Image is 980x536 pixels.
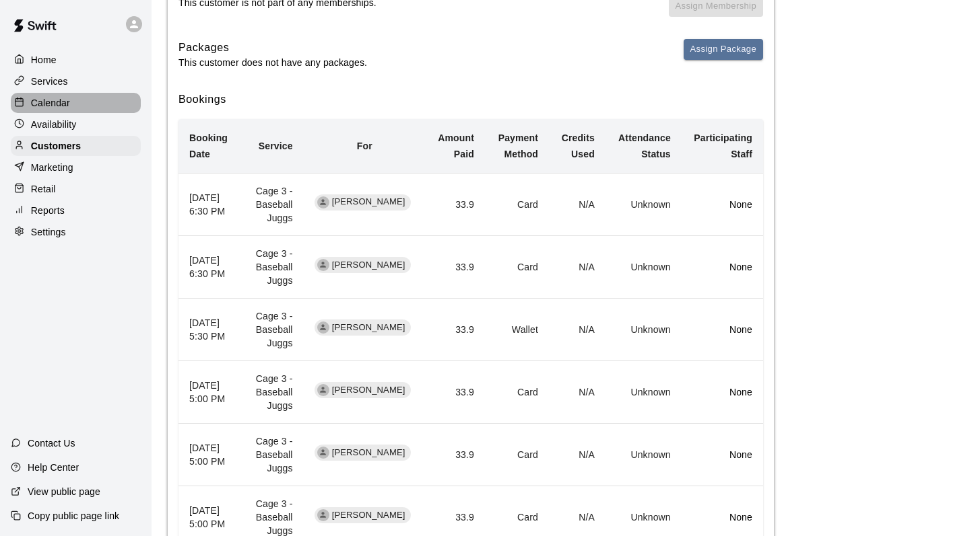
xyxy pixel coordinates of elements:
[327,259,411,272] span: [PERSON_NAME]
[317,384,329,396] div: Marcus Outhwaite
[240,299,304,361] td: Cage 3 - Baseball Juggs
[327,509,411,522] span: [PERSON_NAME]
[31,53,57,67] p: Home
[317,259,329,271] div: Marcus Outhwaite
[426,424,485,486] td: 33.9
[240,236,304,299] td: Cage 3 - Baseball Juggs
[11,93,141,113] a: Calendar
[31,118,77,131] p: Availability
[31,96,70,110] p: Calendar
[549,361,606,424] td: N/A
[31,225,66,239] p: Settings
[692,323,752,336] p: None
[694,132,752,159] b: Participating Staff
[426,299,485,361] td: 33.9
[31,182,56,196] p: Retail
[28,436,75,450] p: Contact Us
[189,132,228,159] b: Booking Date
[485,424,549,486] td: Card
[327,447,411,459] span: [PERSON_NAME]
[178,91,763,108] h6: Bookings
[327,384,411,397] span: [PERSON_NAME]
[240,424,304,486] td: Cage 3 - Baseball Juggs
[684,39,763,60] button: Assign Package
[31,161,73,174] p: Marketing
[549,424,606,486] td: N/A
[11,136,141,156] a: Customers
[28,509,119,523] p: Copy public page link
[549,236,606,299] td: N/A
[426,361,485,424] td: 33.9
[28,461,79,474] p: Help Center
[11,222,141,242] a: Settings
[317,509,329,521] div: Marcus Outhwaite
[357,141,372,151] b: For
[692,448,752,461] p: None
[11,50,141,70] a: Home
[549,299,606,361] td: N/A
[11,157,141,178] a: Marketing
[240,173,304,235] td: Cage 3 - Baseball Juggs
[178,299,240,361] th: [DATE] 5:30 PM
[240,361,304,424] td: Cage 3 - Baseball Juggs
[11,179,141,199] a: Retail
[485,299,549,361] td: Wallet
[28,485,100,498] p: View public page
[327,321,411,334] span: [PERSON_NAME]
[426,173,485,235] td: 33.9
[31,139,81,153] p: Customers
[178,361,240,424] th: [DATE] 5:00 PM
[485,173,549,235] td: Card
[317,447,329,459] div: Marcus Outhwaite
[178,236,240,299] th: [DATE] 6:30 PM
[485,236,549,299] td: Card
[178,56,367,69] p: This customer does not have any packages.
[31,204,65,217] p: Reports
[692,260,752,274] p: None
[11,71,141,91] a: Services
[178,173,240,235] th: [DATE] 6:30 PM
[178,424,240,486] th: [DATE] 5:00 PM
[327,196,411,208] span: [PERSON_NAME]
[259,141,293,151] b: Service
[606,236,682,299] td: Unknown
[606,361,682,424] td: Unknown
[606,173,682,235] td: Unknown
[11,200,141,221] a: Reports
[178,39,367,56] h6: Packages
[692,198,752,211] p: None
[485,361,549,424] td: Card
[549,173,606,235] td: N/A
[606,299,682,361] td: Unknown
[562,132,595,159] b: Credits Used
[11,114,141,135] a: Availability
[618,132,671,159] b: Attendance Status
[606,424,682,486] td: Unknown
[692,385,752,399] p: None
[317,321,329,334] div: Marcus Outhwaite
[438,132,474,159] b: Amount Paid
[498,132,538,159] b: Payment Method
[317,196,329,208] div: Marcus Outhwaite
[31,75,68,88] p: Services
[426,236,485,299] td: 33.9
[692,510,752,524] p: None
